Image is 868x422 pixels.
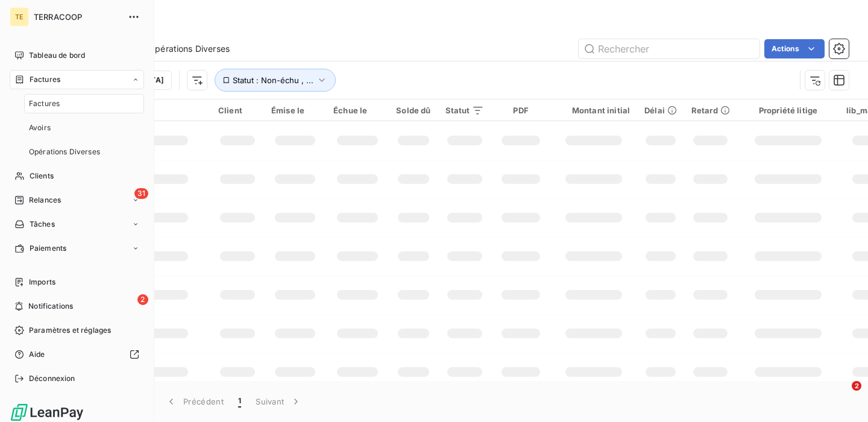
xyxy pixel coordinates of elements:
div: Délai [644,105,677,115]
button: Suivant [248,389,309,414]
span: Paramètres et réglages [29,325,111,336]
button: Actions [764,39,825,58]
span: 2 [137,294,148,305]
span: Tâches [30,219,55,230]
a: Aide [10,345,144,364]
div: Solde dû [396,105,430,115]
button: Précédent [158,389,231,414]
span: Avoirs [29,122,51,133]
span: Imports [29,277,55,288]
span: Paiements [30,243,66,254]
span: Notifications [28,301,73,312]
span: Tableau de bord [29,50,85,61]
span: Relances [29,195,61,206]
div: TE [10,7,29,27]
iframe: Intercom live chat [827,381,856,410]
span: Factures [29,98,60,109]
div: Client [218,105,257,115]
span: Aide [29,349,45,360]
input: Rechercher [579,39,759,58]
div: Émise le [271,105,319,115]
div: Échue le [333,105,382,115]
div: Montant initial [558,105,630,115]
span: Clients [30,171,54,181]
button: Statut : Non-échu , ... [215,69,336,92]
span: Opérations Diverses [29,146,100,157]
div: Propriété litige [744,105,832,115]
div: PDF [498,105,542,115]
div: Retard [691,105,730,115]
span: TERRACOOP [34,12,121,22]
span: 1 [238,395,241,408]
span: Factures [30,74,60,85]
span: Statut : Non-échu , ... [233,75,313,85]
span: Opérations Diverses [148,43,230,55]
img: Logo LeanPay [10,403,84,422]
span: 2 [852,381,861,391]
button: 1 [231,389,248,414]
span: Déconnexion [29,373,75,384]
div: Statut [445,105,485,115]
span: 31 [134,188,148,199]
